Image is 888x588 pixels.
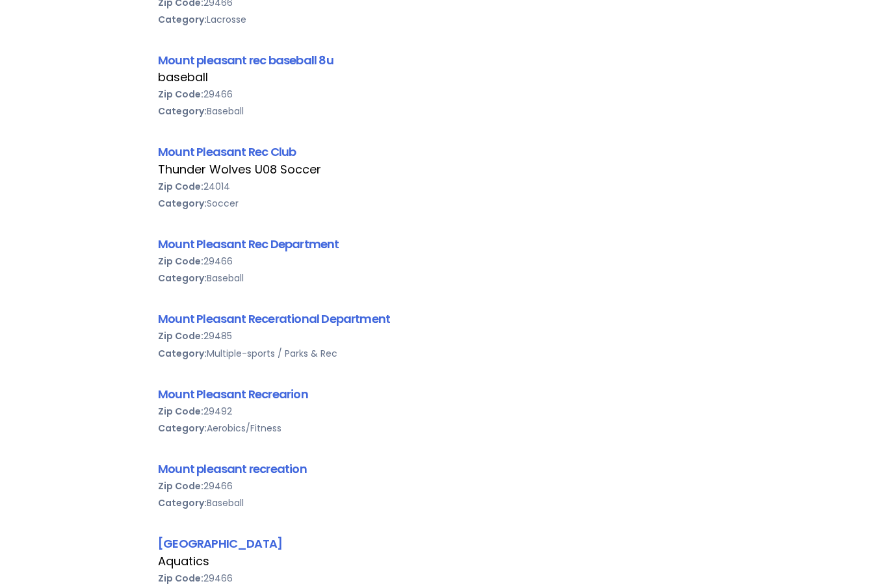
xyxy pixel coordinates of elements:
[158,88,203,101] b: Zip Code:
[158,13,207,26] b: Category:
[158,235,730,253] div: Mount Pleasant Rec Department
[158,460,730,478] div: Mount pleasant recreation
[158,422,207,435] b: Category:
[158,494,730,511] div: Baseball
[158,272,207,285] b: Category:
[158,570,730,587] div: 29466
[158,11,730,28] div: Lacrosse
[158,403,730,420] div: 29492
[158,69,730,86] div: baseball
[158,52,333,68] a: Mount pleasant rec baseball 8u
[158,535,730,552] div: [GEOGRAPHIC_DATA]
[158,479,203,492] b: Zip Code:
[158,103,730,120] div: Baseball
[158,535,282,552] a: [GEOGRAPHIC_DATA]
[158,86,730,103] div: 29466
[158,51,730,69] div: Mount pleasant rec baseball 8u
[158,329,203,342] b: Zip Code:
[158,197,207,210] b: Category:
[158,180,203,193] b: Zip Code:
[158,496,207,509] b: Category:
[158,478,730,494] div: 29466
[158,553,730,570] div: Aquatics
[158,572,203,585] b: Zip Code:
[158,327,730,344] div: 29485
[158,178,730,195] div: 24014
[158,347,207,360] b: Category:
[158,255,203,268] b: Zip Code:
[158,144,296,160] a: Mount Pleasant Rec Club
[158,236,339,252] a: Mount Pleasant Rec Department
[158,420,730,437] div: Aerobics/Fitness
[158,345,730,362] div: Multiple-sports / Parks & Rec
[158,461,307,477] a: Mount pleasant recreation
[158,270,730,287] div: Baseball
[158,253,730,270] div: 29466
[158,195,730,212] div: Soccer
[158,405,203,418] b: Zip Code:
[158,310,730,327] div: Mount Pleasant Recerational Department
[158,105,207,118] b: Category:
[158,161,730,178] div: Thunder Wolves U08 Soccer
[158,311,390,327] a: Mount Pleasant Recerational Department
[158,143,730,160] div: Mount Pleasant Rec Club
[158,386,308,402] a: Mount Pleasant Recrearion
[158,385,730,403] div: Mount Pleasant Recrearion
